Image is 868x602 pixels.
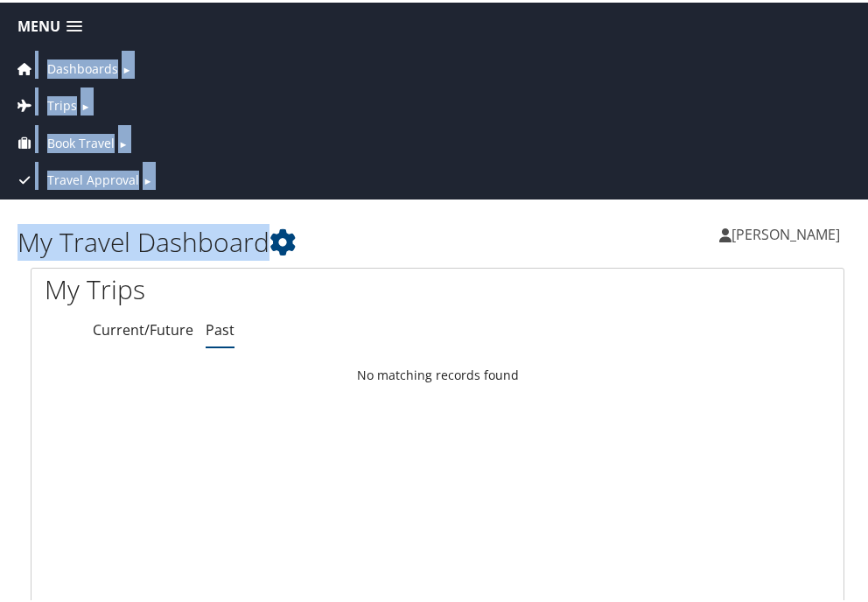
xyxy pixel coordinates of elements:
td: No matching records found [31,357,843,388]
h1: My Trips [45,269,424,305]
span: ► [118,135,128,148]
span: Menu [17,16,60,32]
span: Dashboards [47,57,118,76]
span: ► [80,97,90,110]
span: Book Travel [47,131,115,150]
a: Past [206,318,234,337]
span: Trips [47,94,77,113]
h1: My Travel Dashboard [17,221,437,258]
a: Travel Approval [13,169,139,185]
span: ► [122,60,131,73]
a: Current/Future [93,318,193,337]
span: Travel Approval [47,168,139,187]
span: [PERSON_NAME] [731,222,840,241]
a: [PERSON_NAME] [719,206,857,258]
span: ► [143,171,152,185]
a: Dashboards [13,58,118,74]
a: Book Travel [13,132,115,149]
a: Menu [9,10,91,38]
a: Trips [13,94,77,111]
